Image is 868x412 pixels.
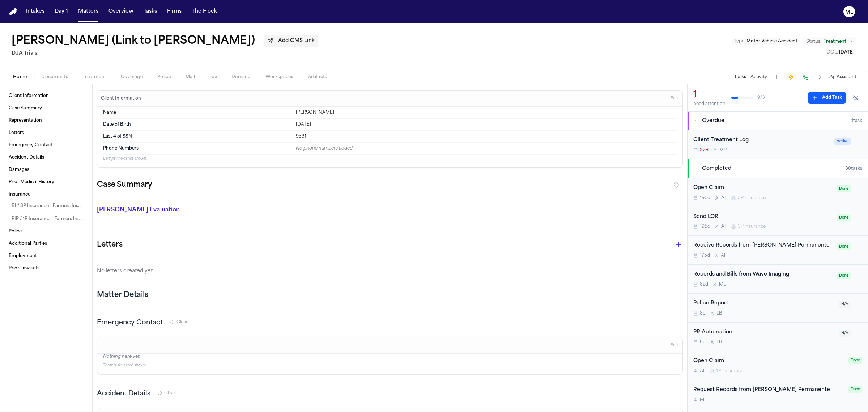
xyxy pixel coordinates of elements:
[693,89,726,100] div: 1
[9,118,42,123] span: Representation
[688,236,868,265] div: Open task: Receive Records from Kaiser Permanente
[693,101,726,107] div: need attention
[99,96,142,101] h3: Client Information
[9,265,39,271] span: Prior Lawsuits
[738,224,766,230] span: 3P Insurance
[721,253,727,258] span: A F
[278,37,315,45] span: Add CMS Link
[6,152,86,163] a: Accident Details
[103,363,677,368] p: 7 empty fields not shown.
[9,253,37,259] span: Employment
[6,238,86,249] a: Additional Parties
[75,5,101,18] button: Matters
[9,93,49,99] span: Client Information
[746,39,797,43] span: Motor Vehicle Accident
[6,176,86,188] a: Prior Medical History
[688,265,868,294] div: Open task: Records and Bills from Wave Imaging
[702,165,731,172] span: Completed
[103,122,292,127] dt: Date of Birth
[848,386,862,393] span: Done
[734,74,746,80] button: Tasks
[9,179,54,185] span: Prior Medical History
[837,272,851,279] span: Done
[9,155,44,160] span: Accident Details
[9,200,86,212] a: BI / 3P Insurance - Farmers Insurance Exchange
[176,319,188,325] span: Clear
[825,49,856,56] button: Edit DOL: 2025-01-11
[688,207,868,236] div: Open task: Send LOR
[6,262,86,274] a: Prior Lawsuits
[6,226,86,237] a: Police
[9,142,53,148] span: Emergency Contact
[97,290,148,300] h2: Matter Details
[668,93,680,104] button: Edit
[158,390,175,396] button: Clear Accident Details
[839,301,851,308] span: N/A
[97,206,286,214] p: [PERSON_NAME] Evaluation
[693,357,844,365] div: Open Claim
[688,112,868,130] button: Overdue1task
[800,72,810,82] button: Make a Call
[824,39,846,45] span: Treatment
[837,185,851,192] span: Done
[264,35,318,47] button: Add CMS Link
[700,224,710,230] span: 195d
[97,318,163,328] h3: Emergency Contact
[671,96,678,101] span: Edit
[9,105,42,111] span: Case Summary
[9,130,24,136] span: Letters
[13,74,27,80] span: Home
[693,213,833,221] div: Send LOR
[265,74,293,80] span: Workspaces
[106,5,136,18] button: Overview
[12,203,84,209] span: BI / 3P Insurance - Farmers Insurance Exchange
[808,92,846,104] button: Add Task
[6,102,86,114] a: Case Summary
[296,134,677,139] div: 9331
[231,74,251,80] span: Demand
[186,74,195,80] span: Mail
[23,5,47,18] button: Intakes
[750,74,767,80] button: Activity
[688,351,868,380] div: Open task: Open Claim
[693,136,830,144] div: Client Treatment Log
[716,339,722,345] span: L B
[700,147,709,153] span: 22d
[296,146,677,151] div: No phone numbers added
[296,122,677,127] div: [DATE]
[688,323,868,352] div: Open task: PR Automation
[6,139,86,151] a: Emergency Contact
[9,192,30,197] span: Insurance
[103,146,139,151] span: Phone Numbers
[121,74,143,80] span: Coverage
[6,189,86,200] a: Insurance
[164,5,184,18] button: Firms
[296,110,677,115] div: [PERSON_NAME]
[6,115,86,126] a: Representation
[209,74,217,80] span: Fax
[103,110,292,115] dt: Name
[668,340,680,351] button: Edit
[719,147,727,153] span: M P
[732,38,800,45] button: Edit Type: Motor Vehicle Accident
[141,5,160,18] button: Tasks
[700,253,710,258] span: 175d
[6,127,86,139] a: Letters
[693,184,833,192] div: Open Claim
[849,92,862,104] button: Hide completed tasks (⌘⇧H)
[52,5,71,18] button: Day 1
[837,74,856,80] span: Assistant
[721,195,727,201] span: A F
[12,35,255,48] h1: [PERSON_NAME] (Link to [PERSON_NAME])
[700,397,707,403] span: M L
[9,8,17,15] img: Finch Logo
[693,270,833,279] div: Records and Bills from Wave Imaging
[721,224,727,230] span: A F
[97,389,150,399] h3: Accident Details
[834,138,851,145] span: Active
[806,39,821,45] span: Status:
[9,213,86,225] a: PIP / 1P Insurance - Farmers Insurance
[845,10,853,15] text: ML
